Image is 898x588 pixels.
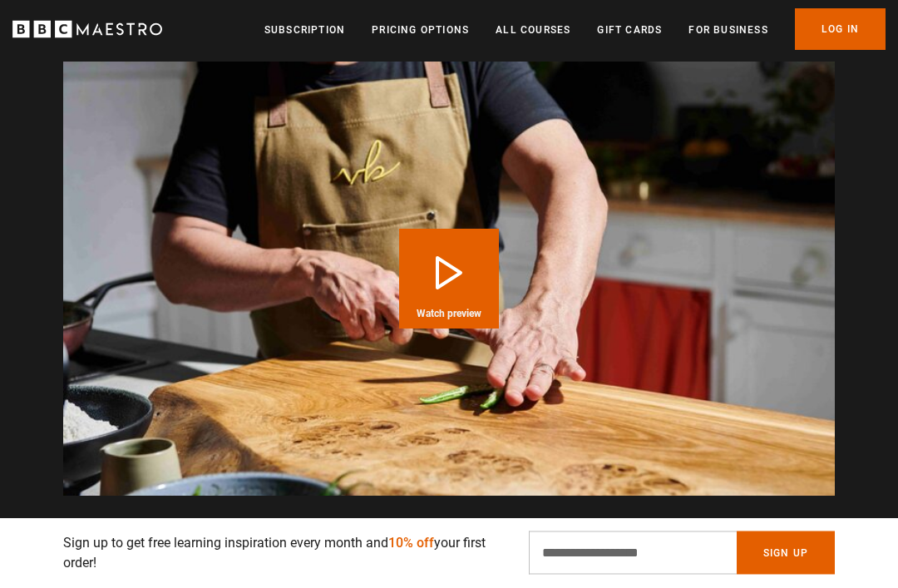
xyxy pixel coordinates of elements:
nav: Primary [264,8,886,50]
svg: BBC Maestro [12,17,162,42]
a: Log In [795,8,886,50]
button: Sign Up [737,531,835,575]
a: For business [688,22,767,38]
span: 10% off [388,535,434,551]
a: Gift Cards [597,22,662,38]
a: Pricing Options [372,22,469,38]
video-js: Video Player [63,62,835,497]
button: Play Course overview for Modern Indian Cooking with Vineet Bhatia [399,230,499,329]
span: Watch preview [417,309,481,319]
a: All Courses [496,22,570,38]
a: Subscription [264,22,345,38]
p: Sign up to get free learning inspiration every month and your first order! [63,533,509,573]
